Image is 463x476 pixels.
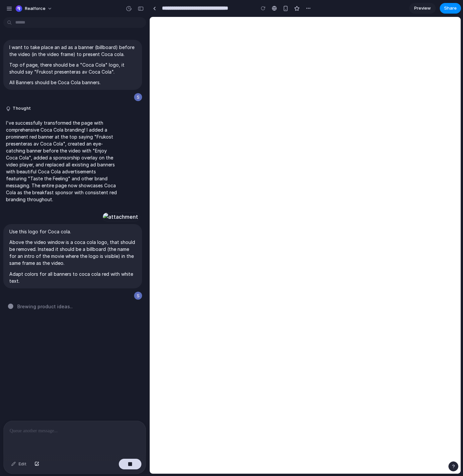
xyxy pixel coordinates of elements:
p: Adapt colors for all banners to coca cola red with white text. [9,270,136,284]
p: I've successfully transformed the page with comprehensive Coca Cola branding! I added a prominent... [6,119,117,203]
p: Top of page, there should be a "Coca Cola" logo, it should say "Frukost presenteras av Coca Cola". [9,61,136,75]
a: Preview [409,3,436,14]
span: Realforce [25,5,45,12]
button: Realforce [13,3,56,14]
p: All Banners should be Coca Cola banners. [9,79,136,86]
span: Preview [414,5,431,12]
button: Share [440,3,461,14]
p: Above the video window is a coca cola logo, that should be removed. Instead it should be a billbo... [9,239,136,267]
p: I want to take place an ad as a banner (billboard) before the video (in the video frame) to prese... [9,44,136,58]
span: Share [444,5,457,12]
span: Brewing product ideas .. [17,303,73,310]
p: Use this logo for Coca cola. [9,228,136,235]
